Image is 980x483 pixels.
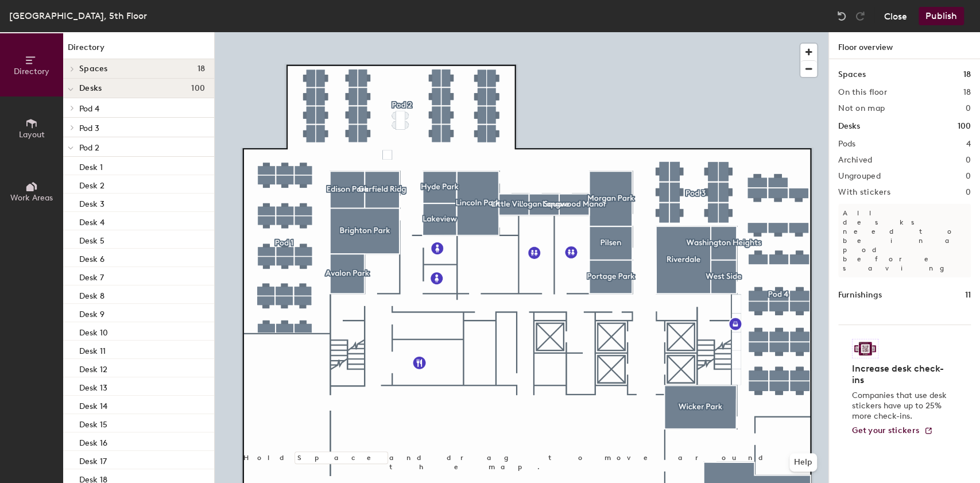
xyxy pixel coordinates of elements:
[63,41,214,59] h1: Directory
[79,123,99,133] span: Pod 3
[79,196,104,209] p: Desk 3
[79,159,103,172] p: Desk 1
[963,68,971,81] h1: 18
[838,104,885,113] h2: Not on map
[854,10,866,22] img: Redo
[919,7,964,25] button: Publish
[852,426,933,436] a: Get your stickers
[838,156,872,165] h2: Archived
[79,398,107,411] p: Desk 14
[966,188,971,197] h2: 0
[966,172,971,181] h2: 0
[79,233,104,246] p: Desk 5
[79,435,107,448] p: Desk 16
[79,104,99,114] span: Pod 4
[79,343,106,356] p: Desk 11
[958,120,971,133] h1: 100
[852,426,919,435] span: Get your stickers
[852,363,950,386] h4: Increase desk check-ins
[838,88,887,97] h2: On this floor
[191,84,205,93] span: 100
[19,130,45,140] span: Layout
[836,10,847,22] img: Undo
[965,289,971,302] h1: 11
[79,380,107,393] p: Desk 13
[966,104,971,113] h2: 0
[79,177,104,191] p: Desk 2
[79,214,104,227] p: Desk 4
[789,453,817,472] button: Help
[79,324,108,338] p: Desk 10
[79,251,104,264] p: Desk 6
[79,64,108,74] span: Spaces
[79,269,104,283] p: Desk 7
[10,193,53,203] span: Work Areas
[79,84,102,93] span: Desks
[852,391,950,422] p: Companies that use desk stickers have up to 25% more check-ins.
[963,88,971,97] h2: 18
[838,172,881,181] h2: Ungrouped
[9,9,147,23] div: [GEOGRAPHIC_DATA], 5th Floor
[838,289,882,302] h1: Furnishings
[852,339,878,358] img: Sticker logo
[838,188,890,197] h2: With stickers
[79,416,107,430] p: Desk 15
[79,361,107,374] p: Desk 12
[79,306,104,319] p: Desk 9
[79,453,107,466] p: Desk 17
[79,288,104,301] p: Desk 8
[884,7,907,25] button: Close
[79,143,99,153] span: Pod 2
[197,64,205,74] span: 18
[838,140,855,149] h2: Pods
[966,156,971,165] h2: 0
[838,204,971,277] p: All desks need to be in a pod before saving
[829,32,980,59] h1: Floor overview
[14,67,49,76] span: Directory
[838,68,866,81] h1: Spaces
[966,140,971,149] h2: 4
[838,120,860,133] h1: Desks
